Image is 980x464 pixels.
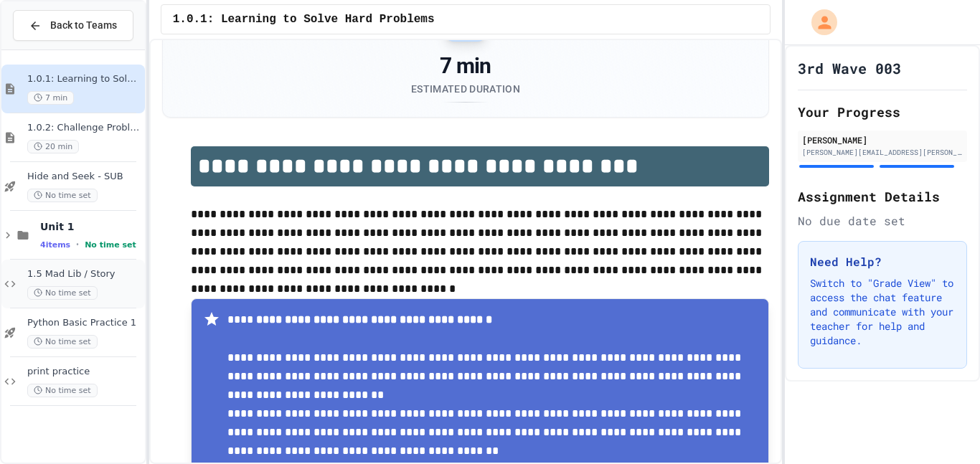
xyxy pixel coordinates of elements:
[411,53,520,79] div: 7 min
[27,317,142,329] span: Python Basic Practice 1
[40,240,70,250] span: 4 items
[27,171,142,183] span: Hide and Seek - SUB
[173,11,435,28] span: 1.0.1: Learning to Solve Hard Problems
[802,133,963,146] div: [PERSON_NAME]
[810,253,955,270] h3: Need Help?
[27,268,142,280] span: 1.5 Mad Lib / Story
[27,335,98,349] span: No time set
[76,239,79,250] span: •
[27,91,74,105] span: 7 min
[50,18,117,33] span: Back to Teams
[798,186,967,207] h2: Assignment Details
[27,122,142,134] span: 1.0.2: Challenge Problem - The Bridge
[27,384,98,397] span: No time set
[798,212,967,229] div: No due date set
[27,140,79,153] span: 20 min
[798,58,901,78] h1: 3rd Wave 003
[85,240,136,250] span: No time set
[13,10,133,41] button: Back to Teams
[802,147,963,158] div: [PERSON_NAME][EMAIL_ADDRESS][PERSON_NAME][DOMAIN_NAME]
[411,82,520,96] div: Estimated Duration
[27,366,142,378] span: print practice
[810,276,955,348] p: Switch to "Grade View" to access the chat feature and communicate with your teacher for help and ...
[40,220,142,233] span: Unit 1
[27,286,98,300] span: No time set
[796,6,841,39] div: My Account
[798,102,967,122] h2: Your Progress
[27,189,98,202] span: No time set
[27,73,142,85] span: 1.0.1: Learning to Solve Hard Problems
